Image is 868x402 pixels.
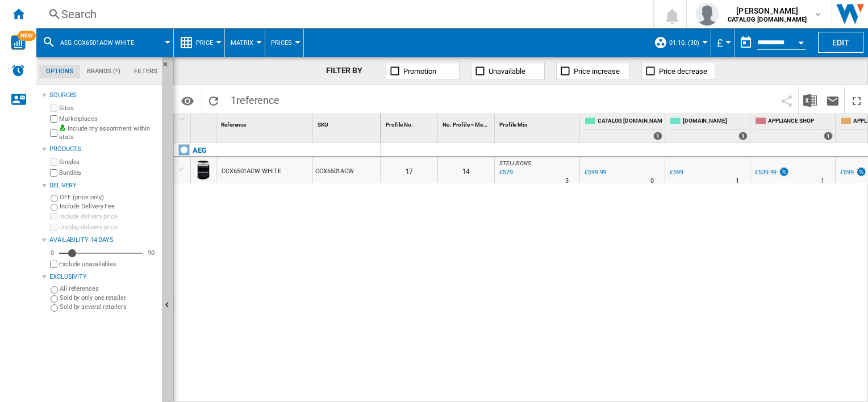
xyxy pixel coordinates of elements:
[59,115,157,123] label: Marketplaces
[11,35,26,50] img: wise-card.svg
[315,114,381,132] div: Sort None
[231,28,259,57] div: Matrix
[659,67,707,76] span: Price decrease
[193,114,216,132] div: Sort None
[49,91,157,100] div: Sources
[326,65,374,77] div: FILTER BY
[654,28,705,57] div: 01.10. (30)
[499,160,531,166] span: STELLISONS
[585,169,606,176] div: £599.99
[51,204,58,211] input: Include Delivery Fee
[51,286,58,294] input: All references
[668,167,683,178] div: £599
[489,67,525,76] span: Unavailable
[59,104,157,112] label: Sites
[440,114,494,132] div: No. Profile < Me Sort None
[667,114,750,143] div: [DOMAIN_NAME] 1 offers sold by AO.COM
[39,65,80,78] md-tab-item: Options
[669,39,699,47] span: 01.10. (30)
[821,175,824,187] div: Delivery Time : 1 day
[50,169,57,177] input: Bundles
[59,223,157,232] label: Display delivery price
[728,16,807,23] b: CATALOG [DOMAIN_NAME]
[717,37,723,49] span: £
[180,28,219,57] div: Price
[225,87,285,111] span: 1
[838,167,867,178] div: £599
[821,87,844,114] button: Send this report by email
[60,39,134,47] span: AEG CCX6501ACW WHITE
[440,114,494,132] div: Sort None
[443,122,482,128] span: No. Profile < Me
[60,294,157,302] label: Sold by only one retailer
[670,169,683,176] div: £599
[683,117,748,127] span: [DOMAIN_NAME]
[127,65,164,78] md-tab-item: Filters
[50,126,57,140] input: Include my assortment within stats
[60,202,157,211] label: Include Delivery Fee
[753,114,835,143] div: APPLIANCE SHOP 1 offers sold by APPLIANCE SHOP
[386,122,413,128] span: Profile No.
[221,122,246,128] span: Reference
[856,167,867,177] img: promotionV3.png
[818,32,863,53] button: Edit
[50,261,57,268] input: Display delivery price
[728,5,807,16] span: [PERSON_NAME]
[145,249,157,257] div: 90
[59,260,157,269] label: Exclude unavailables
[497,114,579,132] div: Profile Min Sort None
[59,212,157,221] label: Include delivery price
[799,87,821,114] button: Download in Excel
[271,39,292,47] span: Prices
[50,104,57,112] input: Sites
[59,248,143,259] md-slider: Availability
[499,122,528,128] span: Profile Min
[768,117,833,127] span: APPLIANCE SHOP
[60,284,157,293] label: All references
[236,94,279,106] span: reference
[315,114,381,132] div: SKU Sort None
[60,303,157,311] label: Sold by several retailers
[219,114,312,132] div: Sort None
[582,114,665,143] div: CATALOG [DOMAIN_NAME] 1 offers sold by CATALOG ELECTROLUX.UK
[59,124,66,131] img: mysite-bg-18x18.png
[583,167,606,178] div: £599.99
[556,62,630,80] button: Price increase
[497,114,579,132] div: Sort None
[386,62,460,80] button: Promotion
[51,304,58,312] input: Sold by several retailers
[753,167,790,178] div: £539.99
[381,157,437,183] div: 17
[735,31,757,54] button: md-calendar
[598,117,662,127] span: CATALOG [DOMAIN_NAME]
[50,115,57,123] input: Marketplaces
[653,132,662,140] div: 1 offers sold by CATALOG ELECTROLUX.UK
[565,175,569,187] div: Delivery Time : 3 days
[51,195,58,202] input: OFF (price only)
[219,114,312,132] div: Reference Sort None
[845,87,868,114] button: Maximize
[775,87,798,114] button: Share this bookmark with others
[383,114,437,132] div: Sort None
[717,28,728,57] div: £
[202,87,225,114] button: Reload
[61,6,624,22] div: Search
[49,273,157,282] div: Exclusivity
[50,158,57,166] input: Singles
[696,3,719,26] img: profile.jpg
[271,28,298,57] button: Prices
[778,167,790,177] img: promotionV3.png
[176,90,199,111] button: Options
[840,169,854,176] div: £599
[313,157,381,183] div: CCX6501ACW
[641,62,715,80] button: Price decrease
[50,224,57,231] input: Display delivery price
[403,67,436,76] span: Promotion
[80,65,127,78] md-tab-item: Brands (*)
[231,39,253,47] span: Matrix
[574,67,620,76] span: Price increase
[471,62,545,80] button: Unavailable
[59,124,157,142] label: Include my assortment within stats
[11,64,25,77] img: alerts-logo.svg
